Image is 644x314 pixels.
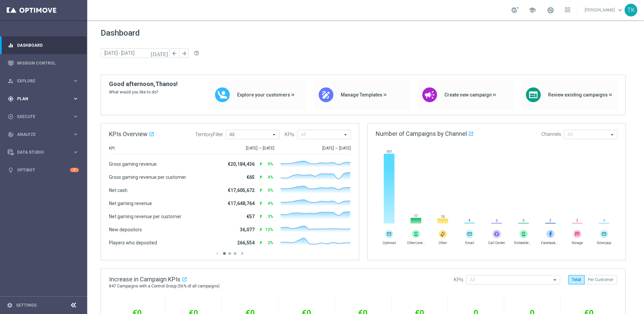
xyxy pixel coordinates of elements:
[17,36,79,54] a: Dashboard
[8,78,72,84] div: Explore
[8,131,72,138] div: Analyze
[8,54,79,72] div: Mission Control
[7,167,79,173] button: lightbulb Optibot 4
[17,161,70,179] a: Optibot
[7,150,79,155] button: Data Studio keyboard_arrow_right
[16,303,37,307] a: Settings
[7,61,79,66] button: Mission Control
[7,132,79,137] button: track_changes Analyze keyboard_arrow_right
[17,54,79,72] a: Mission Control
[72,149,79,155] i: keyboard_arrow_right
[70,168,79,172] div: 4
[17,150,72,154] span: Data Studio
[7,43,79,48] button: equalizer Dashboard
[17,115,72,119] span: Execute
[8,131,14,138] i: track_changes
[529,6,536,14] span: school
[625,4,637,16] div: TK
[17,132,72,136] span: Analyze
[8,96,14,102] i: gps_fixed
[8,149,72,155] div: Data Studio
[72,113,79,120] i: keyboard_arrow_right
[72,131,79,138] i: keyboard_arrow_right
[72,95,79,102] i: keyboard_arrow_right
[8,167,14,173] i: lightbulb
[8,78,14,84] i: person_search
[8,114,14,120] i: play_circle_outline
[17,97,72,101] span: Plan
[8,161,79,179] div: Optibot
[7,96,79,102] button: gps_fixed Plan keyboard_arrow_right
[17,79,72,83] span: Explore
[7,78,79,84] button: person_search Explore keyboard_arrow_right
[7,302,13,308] i: settings
[72,78,79,84] i: keyboard_arrow_right
[7,114,79,119] button: play_circle_outline Execute keyboard_arrow_right
[8,36,79,54] div: Dashboard
[584,5,625,15] a: [PERSON_NAME]keyboard_arrow_down
[8,114,72,120] div: Execute
[8,96,72,102] div: Plan
[616,6,624,14] span: keyboard_arrow_down
[8,42,14,48] i: equalizer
